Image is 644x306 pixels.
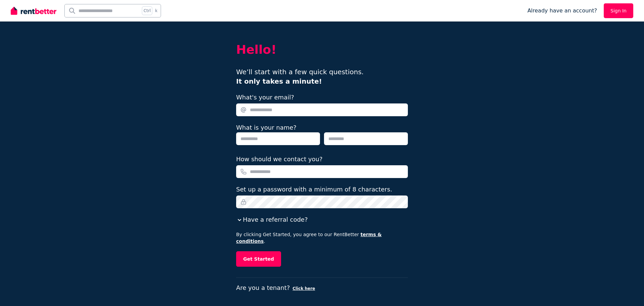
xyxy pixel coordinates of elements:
span: We’ll start with a few quick questions. [236,68,364,85]
p: By clicking Get Started, you agree to our RentBetter . [236,231,408,245]
p: Are you a tenant? [236,283,408,293]
button: Have a referral code? [236,215,308,224]
label: What is your name? [236,124,297,131]
button: Click here [292,286,315,291]
button: Get Started [236,251,281,267]
img: RentBetter [11,6,56,16]
span: k [155,8,157,13]
label: How should we contact you? [236,155,323,164]
b: It only takes a minute! [236,77,322,85]
h2: Hello! [236,43,408,56]
span: Already have an account? [527,7,597,15]
a: Sign In [604,3,633,18]
label: Set up a password with a minimum of 8 characters. [236,185,392,194]
span: Ctrl [142,6,152,15]
label: What's your email? [236,93,294,102]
